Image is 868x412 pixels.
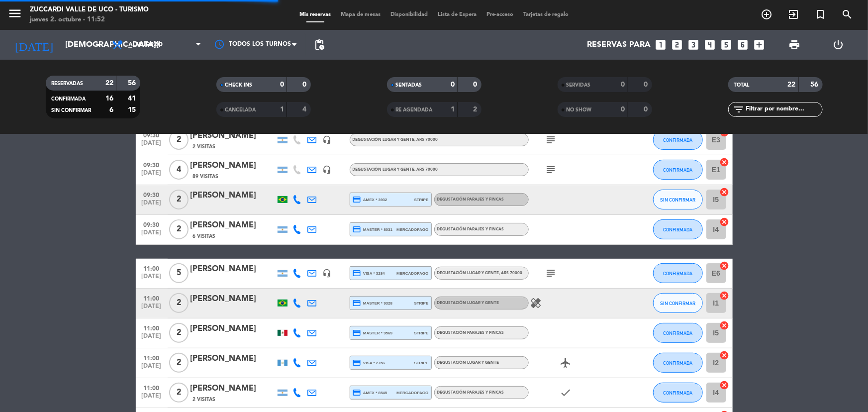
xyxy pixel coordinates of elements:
span: SERVIDAS [567,83,591,88]
i: arrow_drop_down [93,39,104,51]
span: RE AGENDADA [396,107,433,112]
span: CANCELADA [225,107,256,112]
i: looks_6 [736,38,749,51]
span: Degustación Lugar y Gente [437,271,523,275]
div: [PERSON_NAME] [191,189,275,202]
span: Mapa de mesas [336,12,386,17]
button: CONFIRMADA [653,353,703,373]
strong: 0 [473,81,479,88]
i: credit_card [353,388,362,397]
i: credit_card [353,299,362,308]
i: add_circle_outline [761,8,772,20]
span: 89 Visitas [193,173,219,181]
i: add_box [753,38,766,51]
strong: 56 [128,80,138,87]
input: Filtrar por nombre... [745,104,822,115]
span: 4 [169,160,189,180]
button: SIN CONFIRMAR [653,293,703,313]
span: 11:00 [139,352,164,363]
span: [DATE] [139,200,164,211]
strong: 1 [451,106,455,113]
span: [DATE] [139,229,164,241]
i: cancel [720,320,730,330]
i: cancel [720,350,730,360]
i: looks_3 [687,38,700,51]
strong: 15 [128,106,138,113]
span: amex * 3932 [353,195,387,204]
span: 2 [169,323,189,343]
span: [DATE] [139,170,164,181]
i: cancel [720,261,730,271]
span: master * 9569 [353,328,393,337]
span: SIN CONFIRMAR [660,197,695,203]
span: Lista de Espera [433,12,482,17]
i: power_settings_new [833,39,845,51]
button: CONFIRMADA [653,130,703,150]
span: mercadopago [396,270,428,277]
span: stripe [414,300,429,307]
i: cancel [720,187,730,197]
span: , ARS 70000 [415,138,438,142]
i: subject [545,164,557,176]
span: Reservas para [587,40,651,50]
span: master * 8031 [353,225,393,234]
strong: 0 [621,106,625,113]
span: 2 [169,293,189,313]
span: CONFIRMADA [663,137,692,143]
strong: 2 [473,106,479,113]
i: filter_list [733,103,745,115]
i: exit_to_app [787,8,799,20]
i: cancel [720,217,730,227]
strong: 22 [105,80,113,87]
span: 5 [169,263,189,283]
span: Disponibilidad [386,12,433,17]
span: RESERVADAS [52,81,84,86]
span: CONFIRMADA [663,271,692,276]
span: [DATE] [139,303,164,314]
span: 6 Visitas [193,232,216,240]
i: looks_4 [703,38,716,51]
span: print [788,39,800,51]
i: credit_card [353,328,362,337]
span: 11:00 [139,382,164,393]
span: mercadopago [396,226,428,233]
div: jueves 2. octubre - 11:52 [30,15,149,25]
i: credit_card [353,225,362,234]
strong: 56 [810,81,820,88]
span: Degustación Lugar y Gente [437,361,499,365]
span: master * 9328 [353,299,393,308]
span: Degustación Lugar y Gente [353,138,438,142]
span: visa * 2756 [353,358,385,367]
i: cancel [720,291,730,301]
span: SIN CONFIRMAR [52,108,92,113]
button: CONFIRMADA [653,323,703,343]
span: 09:30 [139,129,164,140]
i: credit_card [353,195,362,204]
strong: 1 [280,106,284,113]
strong: 0 [451,81,455,88]
i: looks_two [671,38,683,51]
span: stripe [414,360,429,366]
span: CONFIRMADA [663,227,692,232]
span: 11:00 [139,292,164,304]
span: CONFIRMADA [663,390,692,396]
i: credit_card [353,358,362,367]
span: Degustación Lugar y Gente [437,301,499,305]
span: stripe [414,330,429,336]
span: Degustación Parajes Y Fincas [437,391,504,395]
i: looks_5 [720,38,733,51]
strong: 0 [644,106,650,113]
span: CONFIRMADA [663,330,692,336]
strong: 0 [280,81,284,88]
span: Tarjetas de regalo [518,12,574,17]
strong: 16 [105,95,113,102]
i: healing [530,297,542,309]
span: visa * 3284 [353,269,385,278]
i: check [560,387,572,399]
div: [PERSON_NAME] [191,219,275,232]
div: [PERSON_NAME] [191,322,275,335]
span: [DATE] [139,393,164,404]
i: menu [7,6,22,21]
div: [PERSON_NAME] [191,159,275,172]
div: [PERSON_NAME] [191,352,275,365]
